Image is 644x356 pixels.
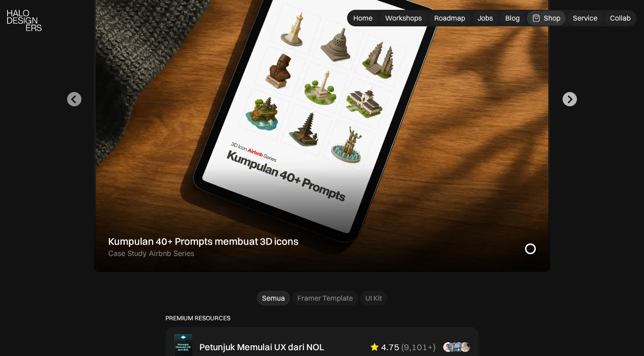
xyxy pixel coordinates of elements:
[199,342,324,352] div: Petunjuk Memulai UX dari NOL
[381,342,399,352] div: 4.75
[472,11,498,25] a: Jobs
[429,11,470,25] a: Roadmap
[605,11,636,25] a: Collab
[500,11,525,25] a: Blog
[353,13,373,23] div: Home
[262,293,285,303] div: Semua
[544,13,560,23] div: Shop
[563,92,577,106] button: Go to first slide
[348,11,378,25] a: Home
[165,314,479,322] p: PREMIUM RESOURCES
[478,13,493,23] div: Jobs
[67,92,81,106] button: Previous slide
[404,342,433,352] div: 9,101+
[434,13,465,23] div: Roadmap
[573,13,597,23] div: Service
[365,293,382,303] div: UI Kit
[401,342,404,352] div: (
[568,11,603,25] a: Service
[433,342,436,352] div: )
[385,13,422,23] div: Workshops
[610,13,631,23] div: Collab
[505,13,520,23] div: Blog
[380,11,427,25] a: Workshops
[297,293,353,303] div: Framer Template
[527,11,566,25] a: Shop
